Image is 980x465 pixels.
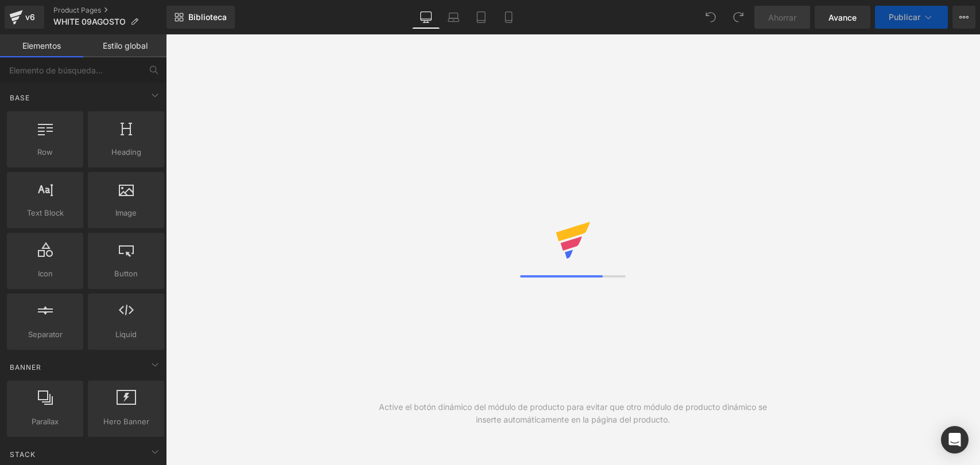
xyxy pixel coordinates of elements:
a: Product Pages [53,6,166,15]
a: Nueva Biblioteca [166,6,235,29]
span: Text Block [10,207,80,219]
span: Image [91,207,161,219]
span: Base [9,92,31,103]
span: Separator [10,329,80,341]
a: Desktop [412,6,440,29]
a: Avance [815,6,870,29]
font: Active el botón dinámico del módulo de producto para evitar que otro módulo de producto dinámico ... [379,402,767,424]
a: Mobile [495,6,522,29]
font: Biblioteca [188,12,227,22]
font: Ahorrar [768,13,796,22]
span: Icon [10,268,80,280]
button: Rehacer [727,6,750,29]
a: Tablet [467,6,495,29]
a: Laptop [440,6,467,29]
span: Liquid [91,329,161,341]
span: Banner [9,362,42,373]
div: v6 [23,10,37,25]
button: Publicar [875,6,948,29]
button: Más [952,6,975,29]
font: Elementos [22,41,61,50]
a: v6 [5,6,44,29]
span: Hero Banner [91,416,161,428]
span: Stack [9,449,37,460]
div: Open Intercom Messenger [941,426,969,454]
font: Publicar [889,12,920,22]
span: Parallax [10,416,80,428]
span: Button [91,268,161,280]
span: Row [10,146,80,158]
span: Heading [91,146,161,158]
font: Estilo global [103,41,148,50]
font: Avance [828,13,857,22]
span: WHITE 09AGOSTO [53,17,126,26]
button: Deshacer [699,6,722,29]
